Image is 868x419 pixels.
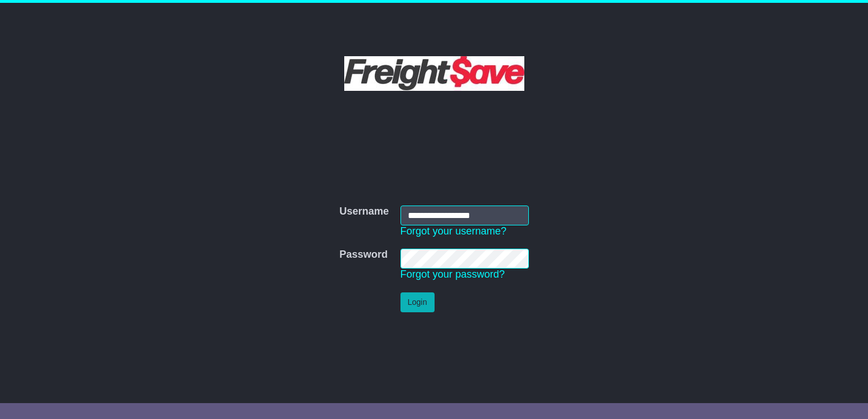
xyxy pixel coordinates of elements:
[400,225,507,237] a: Forgot your username?
[339,206,389,218] label: Username
[400,292,435,312] button: Login
[400,269,505,280] a: Forgot your password?
[339,249,387,261] label: Password
[344,56,524,91] img: Freight Save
